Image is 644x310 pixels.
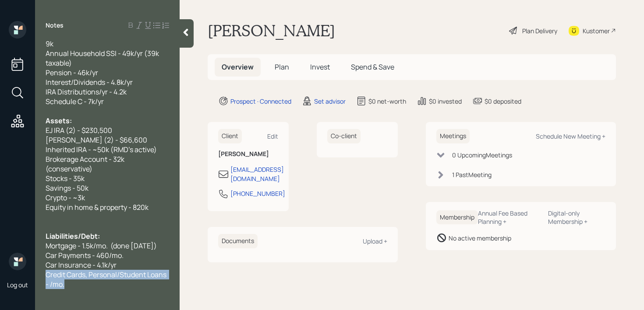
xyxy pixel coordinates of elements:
[230,165,284,183] div: [EMAIL_ADDRESS][DOMAIN_NAME]
[449,233,511,243] div: No active membership
[485,97,521,106] div: $0 deposited
[46,193,85,202] span: Crypto - ~3k
[222,62,254,72] span: Overview
[368,97,406,106] div: $0 net-worth
[452,150,512,160] div: 0 Upcoming Meeting s
[46,68,98,77] span: Pension - 46k/yr
[314,97,346,106] div: Set advisor
[218,234,258,248] h6: Documents
[46,116,72,125] span: Assets:
[46,270,168,289] span: Credit Cards, Personal/Student Loans - /mo.
[46,183,88,193] span: Savings - 50k
[548,209,605,226] div: Digital-only Membership +
[208,21,335,40] h1: [PERSON_NAME]
[310,62,330,72] span: Invest
[46,154,126,174] span: Brokerage Account - 32k (conservative)
[436,210,478,225] h6: Membership
[7,281,28,289] div: Log out
[46,49,160,68] span: Annual Household SSI - 49k/yr (39k taxable)
[46,231,100,241] span: Liabilities/Debt:
[363,237,387,245] div: Upload +
[275,62,289,72] span: Plan
[46,251,124,260] span: Car Payments - 460/mo.
[436,129,470,143] h6: Meetings
[46,77,133,87] span: Interest/Dividends - 4.8k/yr
[46,145,157,154] span: Inherited IRA - ~50k (RMD's active)
[267,132,278,140] div: Edit
[478,209,541,226] div: Annual Fee Based Planning +
[46,260,117,270] span: Car Insurance - 4.1k/yr
[46,21,64,30] label: Notes
[46,87,127,97] span: IRA Distributions/yr - 4.2k
[9,253,26,270] img: retirable_logo.png
[536,132,605,140] div: Schedule New Meeting +
[230,97,291,106] div: Prospect · Connected
[583,26,610,35] div: Kustomer
[46,97,104,106] span: Schedule C - 7k/yr
[230,189,285,198] div: [PHONE_NUMBER]
[46,241,157,251] span: Mortgage - 1.5k/mo. (done [DATE])
[46,202,149,212] span: Equity in home & property - 820k
[522,26,557,35] div: Plan Delivery
[46,174,85,183] span: Stocks - 35k
[218,150,278,158] h6: [PERSON_NAME]
[429,97,462,106] div: $0 invested
[46,135,147,145] span: [PERSON_NAME] (2) - $66,600
[452,170,492,179] div: 1 Past Meeting
[46,125,112,135] span: EJ IRA (2) - $230,500
[351,62,394,72] span: Spend & Save
[218,129,242,143] h6: Client
[327,129,361,143] h6: Co-client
